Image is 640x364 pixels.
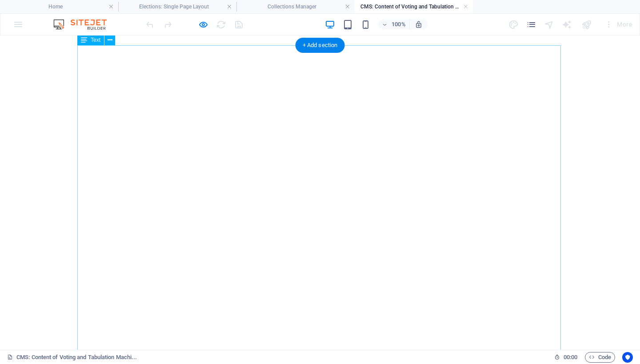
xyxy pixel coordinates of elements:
[118,2,236,12] h4: Elections: Single Page Layout
[526,19,537,30] button: pages
[91,37,100,43] span: Text
[51,19,118,30] img: Editor Logo
[415,20,423,28] i: On resize automatically adjust zoom level to fit chosen device.
[570,354,571,360] span: :
[392,19,406,30] h6: 100%
[622,352,633,363] button: Usercentrics
[526,20,536,30] i: Pages (Ctrl+Alt+S)
[236,2,355,12] h4: Collections Manager
[198,19,208,30] button: Click here to leave preview mode and continue editing
[564,352,577,363] span: 00 00
[7,352,137,363] a: Click to cancel selection. Double-click to open Pages
[296,38,345,53] div: + Add section
[378,19,410,30] button: 100%
[355,2,473,12] h4: CMS: Content of Voting and Tabulation Machi...
[589,352,611,363] span: Code
[554,352,578,363] h6: Session time
[585,352,615,363] button: Code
